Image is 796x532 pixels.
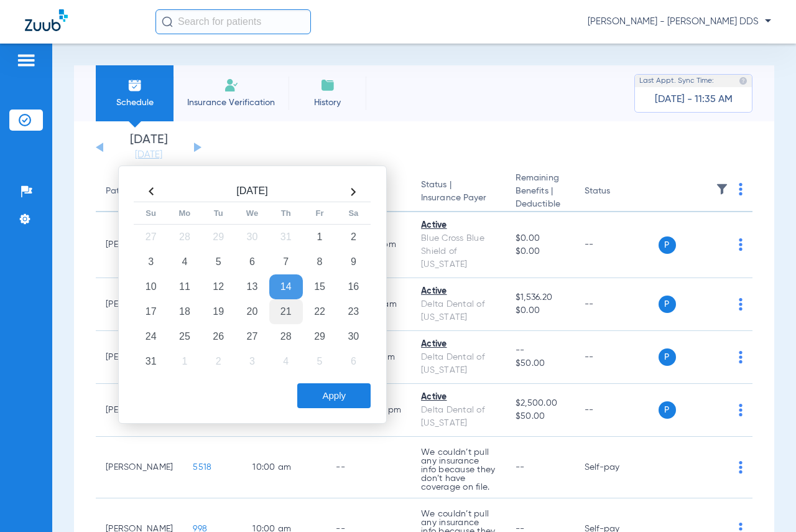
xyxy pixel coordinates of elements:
[155,9,311,34] input: Search for patients
[516,198,565,211] span: Deductible
[588,16,771,28] span: [PERSON_NAME] - [PERSON_NAME] DDS
[639,75,714,87] span: Last Appt. Sync Time:
[659,236,676,254] span: P
[739,461,743,474] img: group-dot-blue.svg
[716,183,728,195] img: filter.svg
[421,351,496,377] div: Delta Dental of [US_STATE]
[739,404,743,416] img: group-dot-blue.svg
[734,472,796,532] iframe: Chat Widget
[516,397,565,410] span: $2,500.00
[421,285,496,298] div: Active
[575,384,659,437] td: --
[183,96,279,109] span: Insurance Verification
[421,219,496,232] div: Active
[739,351,743,363] img: group-dot-blue.svg
[516,463,525,472] span: --
[127,78,142,93] img: Schedule
[659,296,676,313] span: P
[516,410,565,423] span: $50.00
[516,357,565,370] span: $50.00
[326,437,411,498] td: --
[105,96,164,109] span: Schedule
[411,172,506,212] th: Status |
[421,448,496,492] p: We couldn’t pull any insurance info because they don’t have coverage on file.
[243,437,326,498] td: 10:00 AM
[298,96,357,109] span: History
[516,304,565,317] span: $0.00
[421,192,496,205] span: Insurance Payer
[111,149,186,161] a: [DATE]
[421,404,496,430] div: Delta Dental of [US_STATE]
[575,437,659,498] td: Self-pay
[516,291,565,304] span: $1,536.20
[168,182,336,202] th: [DATE]
[320,78,335,93] img: History
[16,53,36,68] img: hamburger-icon
[193,463,211,472] span: 5518
[106,185,173,198] div: Patient Name
[421,298,496,324] div: Delta Dental of [US_STATE]
[575,212,659,278] td: --
[162,16,173,27] img: Search Icon
[575,331,659,384] td: --
[739,183,743,195] img: group-dot-blue.svg
[659,401,676,419] span: P
[575,172,659,212] th: Status
[516,232,565,245] span: $0.00
[516,344,565,357] span: --
[25,9,68,31] img: Zuub Logo
[655,93,733,106] span: [DATE] - 11:35 AM
[106,185,160,198] div: Patient Name
[739,77,747,85] img: last sync help info
[421,232,496,271] div: Blue Cross Blue Shield of [US_STATE]
[575,278,659,331] td: --
[421,338,496,351] div: Active
[659,348,676,366] span: P
[297,383,371,408] button: Apply
[421,391,496,404] div: Active
[506,172,575,212] th: Remaining Benefits |
[96,437,183,498] td: [PERSON_NAME]
[739,238,743,251] img: group-dot-blue.svg
[111,134,186,161] li: [DATE]
[224,78,239,93] img: Manual Insurance Verification
[516,245,565,258] span: $0.00
[739,298,743,310] img: group-dot-blue.svg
